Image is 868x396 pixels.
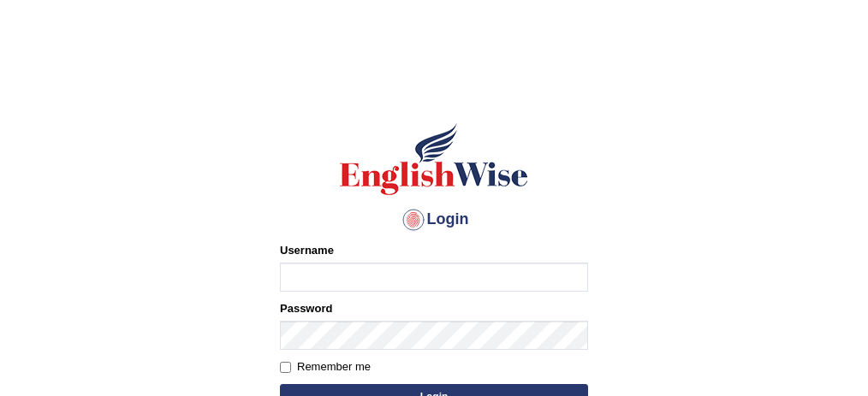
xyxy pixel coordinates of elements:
[280,300,332,316] label: Password
[336,121,532,198] img: Logo of English Wise sign in for intelligent practice with AI
[280,362,291,373] input: Remember me
[280,242,334,258] label: Username
[280,206,588,233] h4: Login
[280,358,371,375] label: Remember me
